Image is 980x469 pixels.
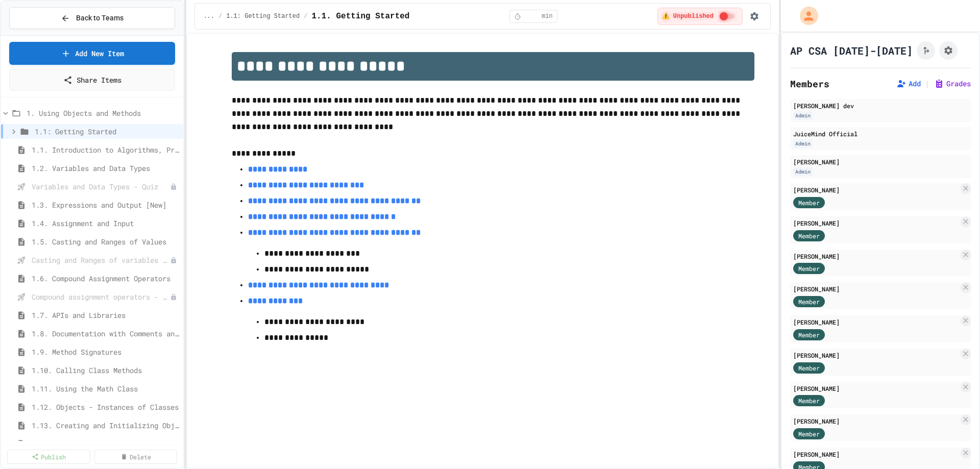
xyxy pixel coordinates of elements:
div: [PERSON_NAME] [793,252,959,261]
a: Publish [7,450,90,464]
span: 1.4. Assignment and Input [32,218,179,229]
span: min [542,12,553,20]
div: My Account [789,4,821,28]
div: Unpublished [170,293,177,301]
span: Member [798,396,820,405]
button: Click to see fork details [917,41,935,60]
span: Compound assignment operators - Quiz [32,291,170,302]
div: [PERSON_NAME] [793,384,959,393]
div: [PERSON_NAME] [793,450,959,459]
iframe: chat widget [937,428,970,459]
div: [PERSON_NAME] [793,284,959,293]
div: [PERSON_NAME] [793,185,959,194]
div: Unpublished [170,257,177,264]
div: [PERSON_NAME] [793,351,959,360]
span: 1.10. Calling Class Methods [32,365,179,376]
span: 1.8. Documentation with Comments and Preconditions [32,328,179,339]
span: Member [798,330,820,339]
span: Variables and Data Types - Quiz [32,181,170,192]
span: 1.11. Using the Math Class [32,383,179,394]
div: Admin [793,167,813,176]
span: 1.7. APIs and Libraries [32,310,179,320]
h2: Members [790,77,829,91]
span: | [925,78,930,90]
div: ⚠️ Students cannot see this content! Click the toggle to publish it and make it visible to your c... [657,8,743,25]
div: Unpublished [170,183,177,190]
div: [PERSON_NAME] dev [793,101,968,110]
span: 1.13. Creating and Initializing Objects: Constructors [32,420,179,431]
div: JuiceMind Official [793,129,968,138]
div: Admin [793,139,813,148]
span: 1.6. Compound Assignment Operators [32,273,179,284]
div: [PERSON_NAME] [793,317,959,327]
span: Member [798,297,820,306]
span: 1. Using Objects and Methods [27,108,179,118]
span: 1.3. Expressions and Output [New] [32,200,179,210]
span: / [304,12,307,20]
span: 1.1. Introduction to Algorithms, Programming, and Compilers [32,144,179,155]
button: Grades [934,79,971,89]
span: ... [203,12,214,20]
span: 1.9. Method Signatures [32,347,179,357]
button: Add [896,79,921,89]
div: [PERSON_NAME] [793,157,968,166]
span: Back to Teams [76,13,124,23]
button: Assignment Settings [939,41,958,60]
span: ⚠️ Unpublished [662,12,714,20]
span: 1.5. Casting and Ranges of Values [32,236,179,247]
span: 1.1: Getting Started [35,126,179,137]
div: Admin [793,111,813,120]
button: Back to Teams [9,7,175,29]
div: [PERSON_NAME] [793,416,959,426]
span: / [218,12,222,20]
span: Member [798,429,820,438]
span: 1.1: Getting Started [226,12,300,20]
span: Member [798,264,820,273]
div: [PERSON_NAME] [793,218,959,228]
span: Casting and Ranges of variables - Quiz [32,255,170,265]
h1: AP CSA [DATE]-[DATE] [790,43,913,58]
a: Delete [94,450,178,464]
iframe: chat widget [895,384,970,427]
span: Member [798,198,820,207]
span: 1.12. Objects - Instances of Classes [32,402,179,412]
span: 1.1. Getting Started [311,10,409,22]
span: 1.14. Calling Instance Methods [32,438,179,449]
a: Share Items [9,69,175,91]
span: 1.2. Variables and Data Types [32,163,179,174]
a: Add New Item [9,42,175,65]
span: Member [798,231,820,240]
span: Member [798,363,820,373]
